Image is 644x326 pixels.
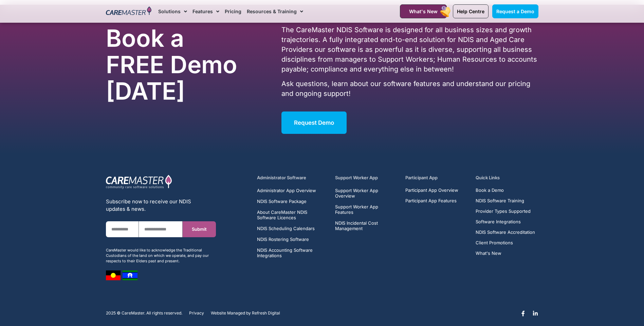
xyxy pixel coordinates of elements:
[106,198,216,213] div: Subscribe now to receive our NDIS updates & news.
[409,8,438,14] span: What's New
[281,25,538,74] p: The CareMaster NDIS Software is designed for all business sizes and growth trajectories. A fully ...
[106,175,172,189] img: CareMaster Logo Part
[294,119,334,126] span: Request Demo
[183,221,216,237] button: Submit
[335,188,398,199] a: Support Worker App Overview
[476,188,535,193] a: Book a Demo
[457,8,484,14] span: Help Centre
[335,175,398,181] h5: Support Worker App
[476,209,531,214] span: Provider Types Supported
[476,219,521,224] span: Software Integrations
[257,209,327,220] a: About CareMaster NDIS Software Licences
[123,270,137,280] img: image 8
[405,198,457,203] span: Participant App Features
[476,198,535,203] a: NDIS Software Training
[476,175,538,181] h5: Quick Links
[106,247,216,264] div: CareMaster would like to acknowledge the Traditional Custodians of the land on which we operate, ...
[281,79,538,99] p: Ask questions, learn about our software features and understand our pricing and ongoing support!
[211,311,251,315] span: Website Managed by
[476,209,535,214] a: Provider Types Supported
[453,4,489,18] a: Help Centre
[106,311,182,315] p: 2025 © CareMaster. All rights reserved.
[492,4,538,18] a: Request a Demo
[106,270,121,280] img: image 7
[476,219,535,224] a: Software Integrations
[405,198,458,203] a: Participant App Features
[257,199,307,204] span: NDIS Software Package
[476,230,535,235] a: NDIS Software Accreditation
[257,237,309,242] span: NDIS Rostering Software
[252,311,280,315] a: Refresh Digital
[476,240,535,245] a: Client Promotions
[476,240,513,245] span: Client Promotions
[192,227,207,232] span: Submit
[257,188,327,193] a: Administrator App Overview
[189,311,204,315] a: Privacy
[257,199,327,204] a: NDIS Software Package
[335,220,398,231] a: NDIS Incidental Cost Management
[257,226,315,231] span: NDIS Scheduling Calendars
[335,204,398,215] a: Support Worker App Features
[106,6,152,17] img: CareMaster Logo
[476,251,535,256] a: What's New
[257,247,327,258] a: NDIS Accounting Software Integrations
[257,175,327,181] h5: Administrator Software
[476,188,504,193] span: Book a Demo
[476,198,524,203] span: NDIS Software Training
[496,8,534,14] span: Request a Demo
[405,188,458,193] a: Participant App Overview
[257,188,316,193] span: Administrator App Overview
[400,4,447,18] a: What's New
[281,111,347,134] a: Request Demo
[476,251,501,256] span: What's New
[405,175,468,181] h5: Participant App
[257,237,327,242] a: NDIS Rostering Software
[257,226,327,231] a: NDIS Scheduling Calendars
[106,25,246,104] h2: Book a FREE Demo [DATE]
